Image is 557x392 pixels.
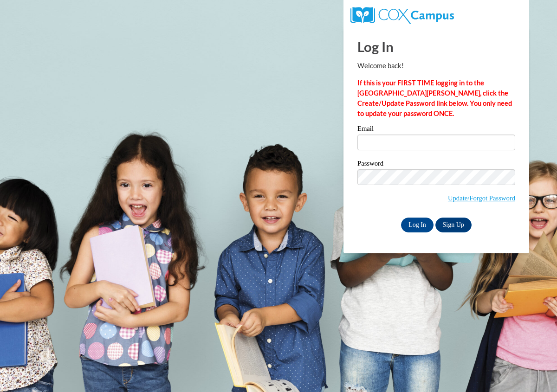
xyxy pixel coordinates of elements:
[357,61,515,71] p: Welcome back!
[357,160,515,169] label: Password
[357,79,512,117] strong: If this is your FIRST TIME logging in to the [GEOGRAPHIC_DATA][PERSON_NAME], click the Create/Upd...
[435,218,472,232] a: Sign Up
[357,125,515,135] label: Email
[357,37,515,56] h1: Log In
[401,218,434,232] input: Log In
[350,11,454,19] a: COX Campus
[350,7,454,24] img: COX Campus
[448,194,515,202] a: Update/Forgot Password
